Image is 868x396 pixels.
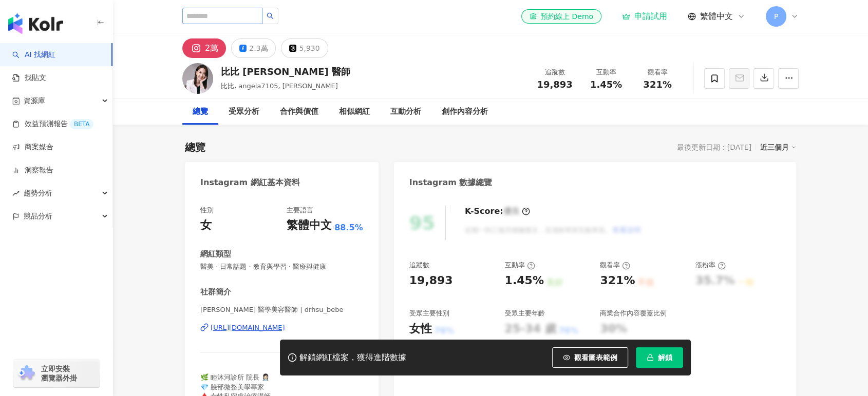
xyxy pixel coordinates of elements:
[211,323,285,332] div: [URL][DOMAIN_NAME]
[504,309,544,318] div: 受眾主要年齡
[12,50,55,60] a: searchAI 找網紅
[409,261,429,270] div: 追蹤數
[409,177,493,188] div: Instagram 數據總覽
[590,80,622,90] span: 1.45%
[504,273,543,289] div: 1.45%
[13,360,100,387] a: chrome extension立即安裝 瀏覽器外掛
[700,11,733,22] span: 繁體中文
[600,261,630,270] div: 觀看率
[535,67,574,77] div: 追蹤數
[229,106,259,118] div: 受眾分析
[8,13,63,34] img: logo
[200,177,300,188] div: Instagram 網紅基本資料
[280,106,318,118] div: 合作與價值
[409,273,453,289] div: 19,893
[24,89,45,112] span: 資源庫
[409,321,432,337] div: 女性
[281,38,328,58] button: 5,930
[12,73,46,83] a: 找貼文
[537,79,572,90] span: 19,893
[636,347,683,368] button: 解鎖
[504,261,535,270] div: 互動率
[24,205,52,228] span: 競品分析
[200,249,231,260] div: 網紅類型
[249,41,268,55] div: 2.3萬
[182,38,226,58] button: 2萬
[643,80,672,90] span: 321%
[182,63,213,94] img: KOL Avatar
[193,106,208,118] div: 總覽
[465,206,530,217] div: K-Score :
[41,364,77,383] span: 立即安裝 瀏覽器外掛
[638,67,677,77] div: 觀看率
[390,106,421,118] div: 互動分析
[521,9,601,24] a: 預約線上 Demo
[658,353,672,362] span: 解鎖
[530,11,593,22] div: 預約線上 Demo
[12,190,20,197] span: rise
[24,182,52,205] span: 趨勢分析
[442,106,488,118] div: 創作內容分析
[409,309,449,318] div: 受眾主要性別
[267,12,274,19] span: search
[16,365,36,382] img: chrome extension
[299,352,406,363] div: 解鎖網紅檔案，獲得進階數據
[12,165,53,175] a: 洞察報告
[760,141,796,154] div: 近三個月
[200,323,363,332] a: [URL][DOMAIN_NAME]
[221,65,350,78] div: 比比 [PERSON_NAME] 醫師
[677,143,751,151] div: 最後更新日期：[DATE]
[339,106,370,118] div: 相似網紅
[200,305,363,314] span: [PERSON_NAME] 醫學美容醫師 | drhsu_bebe
[200,287,231,298] div: 社群簡介
[552,347,628,368] button: 觀看圖表範例
[287,206,313,215] div: 主要語言
[334,222,363,233] span: 88.5%
[622,11,667,22] a: 申請試用
[200,206,214,215] div: 性別
[200,217,212,233] div: 女
[587,67,626,77] div: 互動率
[695,261,726,270] div: 漲粉率
[221,82,338,90] span: 比比, angela7105, [PERSON_NAME]
[231,38,276,58] button: 2.3萬
[774,11,778,22] span: P
[205,41,218,55] div: 2萬
[574,353,617,362] span: 觀看圖表範例
[200,262,363,271] span: 醫美 · 日常話題 · 教育與學習 · 醫療與健康
[600,273,635,289] div: 321%
[299,41,319,55] div: 5,930
[600,309,667,318] div: 商業合作內容覆蓋比例
[12,119,93,129] a: 效益預測報告BETA
[185,140,205,154] div: 總覽
[12,142,53,152] a: 商案媒合
[287,217,332,233] div: 繁體中文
